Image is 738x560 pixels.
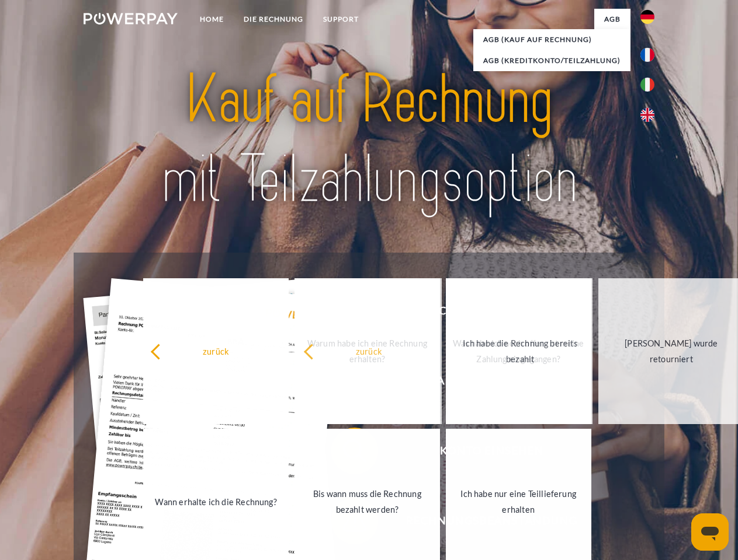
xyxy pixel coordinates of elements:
div: Wann erhalte ich die Rechnung? [150,494,282,509]
div: Bis wann muss die Rechnung bezahlt werden? [302,486,433,517]
div: Ich habe die Rechnung bereits bezahlt [455,335,586,367]
iframe: Schaltfläche zum Öffnen des Messaging-Fensters [691,513,729,551]
a: Home [190,9,234,30]
a: AGB (Kreditkonto/Teilzahlung) [473,50,630,71]
div: zurück [303,343,435,359]
img: de [640,10,654,24]
img: fr [640,48,654,62]
div: zurück [150,343,282,359]
img: title-powerpay_de.svg [112,56,626,223]
a: agb [594,9,630,30]
div: [PERSON_NAME] wurde retourniert [605,335,737,367]
img: logo-powerpay-white.svg [84,13,178,24]
a: SUPPORT [313,9,369,30]
img: it [640,78,654,92]
a: AGB (Kauf auf Rechnung) [473,29,630,50]
div: Ich habe nur eine Teillieferung erhalten [453,486,584,517]
a: DIE RECHNUNG [234,9,313,30]
img: en [640,108,654,122]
